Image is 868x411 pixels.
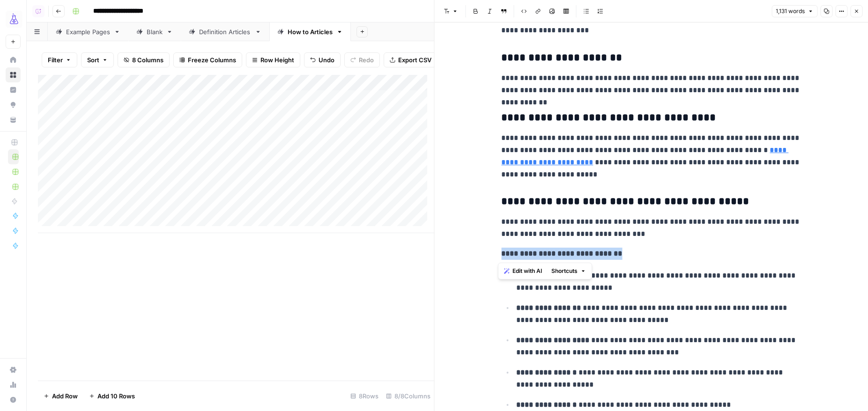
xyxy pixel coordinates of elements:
button: Undo [304,52,341,67]
button: Workspace: AirOps Growth [6,7,21,31]
span: Freeze Columns [188,55,236,65]
span: Edit with AI [512,267,542,275]
img: AirOps Growth Logo [6,11,22,28]
a: How to Articles [269,22,351,41]
a: Your Data [6,112,21,127]
div: Example Pages [66,27,110,37]
div: 8 Rows [347,389,382,404]
span: Export CSV [398,55,431,65]
button: 1,131 words [772,5,817,17]
a: Example Pages [48,22,128,41]
span: Sort [87,55,99,65]
span: Filter [48,55,63,65]
button: Filter [42,52,77,67]
div: 8/8 Columns [382,389,434,404]
a: Usage [6,377,21,392]
span: Add 10 Rows [97,391,135,401]
a: Settings [6,362,21,377]
span: Shortcuts [551,267,578,275]
button: Add 10 Rows [83,389,141,404]
button: Export CSV [384,52,438,67]
button: Add Row [38,389,83,404]
button: Edit with AI [500,265,546,277]
a: Home [6,52,21,67]
span: 8 Columns [132,55,163,65]
button: Help + Support [6,392,21,407]
span: Row Height [260,55,294,65]
button: Redo [344,52,380,67]
div: Blank [147,27,163,37]
div: Definition Articles [199,27,251,37]
span: Undo [319,55,334,65]
a: Blank [128,22,181,41]
div: How to Articles [288,27,333,37]
button: 8 Columns [118,52,170,67]
a: Opportunities [6,97,21,112]
span: Add Row [52,391,78,401]
a: Insights [6,82,21,97]
span: Redo [359,55,374,65]
span: 1,131 words [776,7,805,15]
a: Browse [6,67,21,82]
button: Row Height [246,52,300,67]
button: Shortcuts [548,265,590,277]
a: Definition Articles [181,22,269,41]
button: Freeze Columns [173,52,242,67]
button: Sort [81,52,114,67]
